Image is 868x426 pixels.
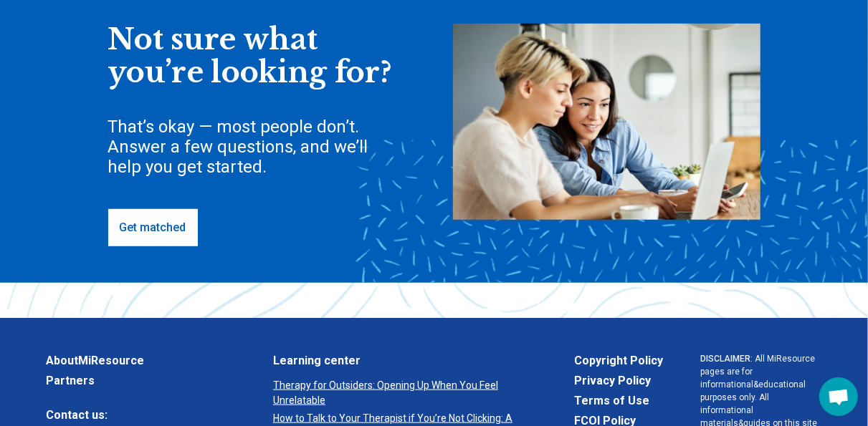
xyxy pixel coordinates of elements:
[108,209,198,246] a: Get matched
[819,377,858,416] div: Open chat
[273,378,537,408] a: Therapy for Outsiders: Opening Up When You Feel Unrelatable
[574,392,663,410] a: Terms of Use
[700,354,750,364] span: DISCLAIMER
[273,352,537,369] a: Learning center
[46,407,236,424] span: Contact us:
[46,372,236,389] a: Partners
[108,117,395,177] div: That’s okay — most people don’t. Answer a few questions, and we’ll help you get started.
[574,352,663,369] a: Copyright Policy
[108,24,395,89] div: Not sure what you’re looking for?
[46,352,236,369] a: AboutMiResource
[574,372,663,389] a: Privacy Policy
